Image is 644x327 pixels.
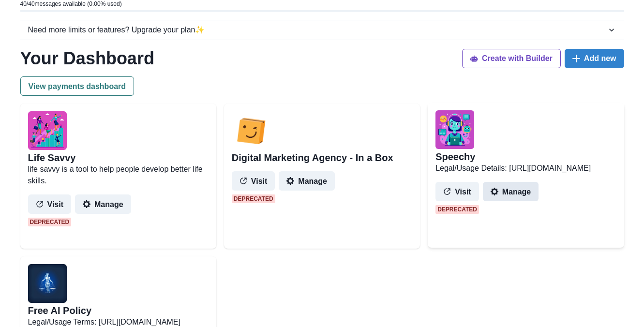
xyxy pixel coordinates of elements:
button: Create with Builder [462,49,561,68]
button: Manage [483,182,539,201]
span: Deprecated [28,218,72,226]
div: Domain Overview [39,62,87,68]
p: Legal/Usage Details: [URL][DOMAIN_NAME] [435,163,616,174]
img: user%2F1196%2F4e456564-1b64-45db-898c-0ad688c0f74f [232,111,270,150]
div: Keywords by Traffic [108,62,160,68]
h1: Your Dashboard [20,48,154,69]
button: Visit [28,194,72,214]
button: View payments dashboard [20,76,135,96]
button: Manage [75,194,131,214]
h2: Speechy [435,151,475,163]
h2: Free AI Policy [28,305,92,316]
img: user%2F1196%2F6db34641-9ddd-4e97-82f7-73aaea8c050d [435,110,474,149]
img: tab_domain_overview_orange.svg [28,61,36,69]
img: website_grey.svg [15,25,23,33]
div: Domain: [URL] [25,25,69,33]
button: Add new [565,49,624,68]
p: life savvy is a tool to help people develop better life skills. [28,163,209,187]
span: Deprecated [435,205,479,214]
h2: Life Savvy [28,152,76,163]
button: Manage [279,171,335,191]
div: Need more limits or features? Upgrade your plan ✨ [28,24,607,36]
img: logo_orange.svg [15,15,23,23]
button: Visit [232,171,275,191]
h2: Digital Marketing Agency - In a Box [232,152,393,163]
div: v 4.0.25 [27,15,47,23]
img: tab_keywords_by_traffic_grey.svg [98,61,105,69]
button: Visit [435,182,479,201]
button: Need more limits or features? Upgrade your plan✨ [20,20,624,40]
img: user%2F1196%2F6716ddff-3c4d-40a2-a9c0-935c23bcdbfe [28,264,67,303]
img: user%2F1196%2Fd4b9ffb5-c2b3-43f5-b325-6a16e973d3d1 [28,111,67,150]
span: Deprecated [232,194,275,203]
